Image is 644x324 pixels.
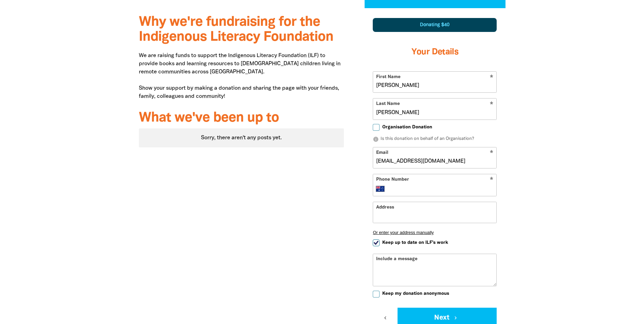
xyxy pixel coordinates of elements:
[373,18,497,32] div: Donating $40
[139,111,344,126] h3: What we've been up to
[139,52,344,101] p: We are raising funds to support the Indigenous Literacy Foundation (ILF) to provide books and lea...
[139,16,333,43] span: Why we're fundraising for the Indigenous Literacy Foundation
[373,124,380,131] input: Organisation Donation
[453,315,459,321] i: chevron_right
[373,39,497,66] h3: Your Details
[139,128,344,147] div: Paginated content
[373,136,497,143] p: Is this donation on behalf of an Organisation?
[382,290,449,297] span: Keep my donation anonymous
[382,315,388,321] i: chevron_left
[382,239,448,246] span: Keep up to date on ILF's work
[373,239,380,246] input: Keep up to date on ILF's work
[373,291,380,298] input: Keep my donation anonymous
[382,124,432,130] span: Organisation Donation
[373,230,497,235] button: Or enter your address manually
[139,128,344,147] div: Sorry, there aren't any posts yet.
[373,136,379,142] i: info
[490,177,493,183] i: Required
